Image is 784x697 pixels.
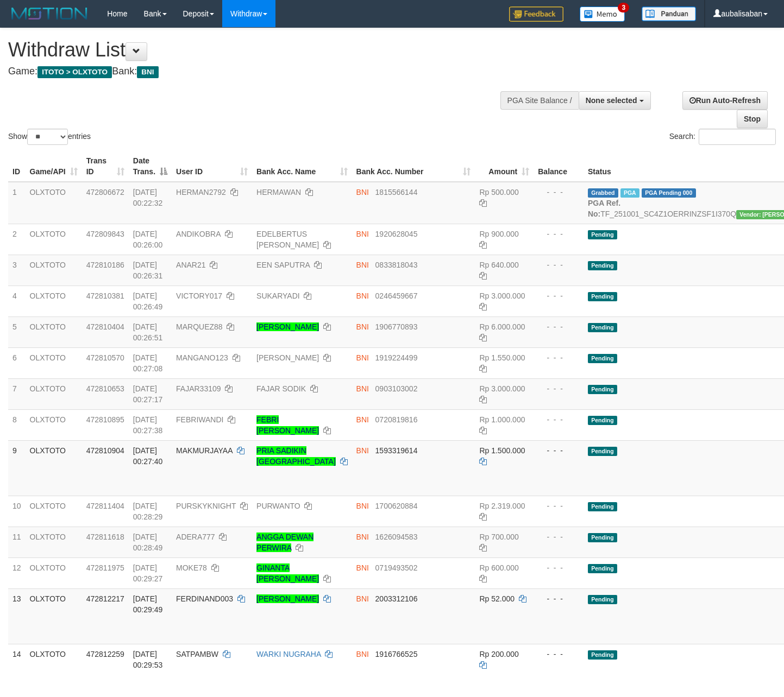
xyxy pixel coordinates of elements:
[8,440,26,496] td: 9
[26,286,82,316] td: OLXTOTO
[375,594,418,603] span: Copy 2003312106 to clipboard
[256,292,300,300] a: SUKARYADI
[479,446,525,455] span: Rp 1.500.000
[356,415,369,424] span: BNI
[588,416,617,425] span: Pending
[176,446,233,455] span: MAKMURJAYAA
[479,230,518,238] span: Rp 900.000
[252,151,352,182] th: Bank Acc. Name: activate to sort column ascending
[256,446,336,466] a: PRIA SADIKIN [GEOGRAPHIC_DATA]
[256,322,319,331] a: [PERSON_NAME]
[133,563,163,583] span: [DATE] 00:29:27
[479,353,525,362] span: Rp 1.550.000
[176,594,233,603] span: FERDINAND003
[352,151,475,182] th: Bank Acc. Number: activate to sort column ascending
[8,316,26,347] td: 5
[26,527,82,557] td: OLXTOTO
[538,229,579,239] div: - - -
[479,188,518,197] span: Rp 500.000
[37,66,112,78] span: ITOTO > OLXTOTO
[682,91,768,110] a: Run Auto-Refresh
[26,409,82,440] td: OLXTOTO
[133,533,163,552] span: [DATE] 00:28:49
[133,502,163,521] span: [DATE] 00:28:29
[8,588,26,644] td: 13
[538,531,579,542] div: - - -
[26,182,82,224] td: OLXTOTO
[133,292,163,311] span: [DATE] 00:26:49
[538,414,579,425] div: - - -
[588,447,617,456] span: Pending
[26,378,82,409] td: OLXTOTO
[133,446,163,466] span: [DATE] 00:27:40
[588,385,617,394] span: Pending
[176,563,207,572] span: MOKE78
[86,650,124,658] span: 472812259
[356,533,369,541] span: BNI
[256,502,300,510] a: PURWANTO
[588,564,617,573] span: Pending
[86,261,124,269] span: 472810186
[86,563,124,572] span: 472811975
[509,7,563,22] img: Feedback.jpg
[588,533,617,542] span: Pending
[129,151,172,182] th: Date Trans.: activate to sort column descending
[479,502,525,510] span: Rp 2.319.000
[26,255,82,286] td: OLXTOTO
[8,378,26,409] td: 7
[356,261,369,269] span: BNI
[356,446,369,455] span: BNI
[538,649,579,660] div: - - -
[588,323,617,332] span: Pending
[176,322,223,331] span: MARQUEZ88
[176,533,215,541] span: ADERA777
[534,151,584,182] th: Balance
[375,563,418,572] span: Copy 0719493502 to clipboard
[8,496,26,527] td: 10
[356,353,369,362] span: BNI
[86,502,124,510] span: 472811404
[26,588,82,644] td: OLXTOTO
[86,533,124,541] span: 472811618
[618,3,629,12] span: 3
[375,533,418,541] span: Copy 1626094583 to clipboard
[500,91,579,110] div: PGA Site Balance /
[133,415,163,435] span: [DATE] 00:27:38
[133,261,163,280] span: [DATE] 00:26:31
[669,129,776,145] label: Search:
[479,415,525,424] span: Rp 1.000.000
[620,188,639,198] span: Marked by aubadesyah
[133,384,163,404] span: [DATE] 00:27:17
[356,230,369,238] span: BNI
[86,292,124,300] span: 472810381
[133,230,163,249] span: [DATE] 00:26:00
[479,292,525,300] span: Rp 3.000.000
[375,353,418,362] span: Copy 1919224499 to clipboard
[588,199,620,218] b: PGA Ref. No:
[176,230,221,238] span: ANDIKOBRA
[256,353,319,362] a: [PERSON_NAME]
[375,446,418,455] span: Copy 1593319614 to clipboard
[8,66,512,77] h4: Game: Bank:
[133,188,163,207] span: [DATE] 00:22:32
[8,409,26,440] td: 8
[86,322,124,331] span: 472810404
[8,182,26,224] td: 1
[133,353,163,373] span: [DATE] 00:27:08
[26,557,82,588] td: OLXTOTO
[588,261,617,270] span: Pending
[176,188,226,197] span: HERMAN2792
[538,352,579,363] div: - - -
[86,230,124,238] span: 472809843
[176,353,228,362] span: MANGANO123
[356,502,369,510] span: BNI
[699,129,776,145] input: Search:
[86,594,124,603] span: 472812217
[356,322,369,331] span: BNI
[172,151,252,182] th: User ID: activate to sort column ascending
[375,415,418,424] span: Copy 0720819816 to clipboard
[86,384,124,393] span: 472810653
[588,502,617,511] span: Pending
[375,502,418,510] span: Copy 1700620884 to clipboard
[8,557,26,588] td: 12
